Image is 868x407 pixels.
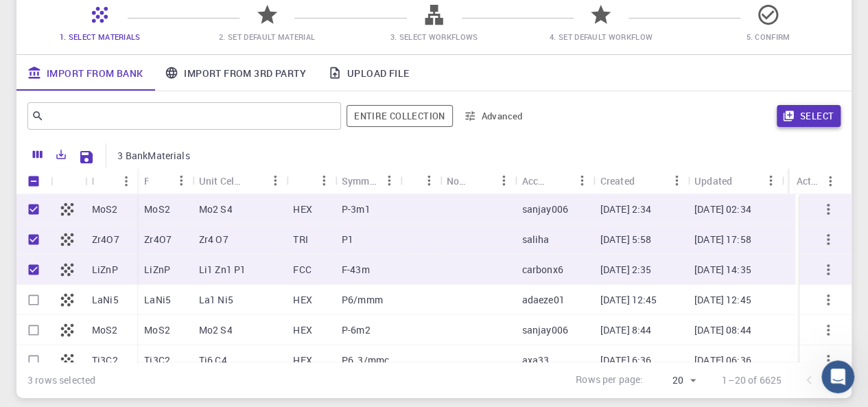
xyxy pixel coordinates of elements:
div: Tags [400,167,440,194]
a: Upload File [317,55,420,91]
span: 3. Select Workflows [390,32,478,42]
div: Symmetry [342,167,379,194]
button: Columns [26,143,49,165]
p: [DATE] 06:36 [694,353,751,367]
p: HEX [293,323,312,337]
p: LiZnP [92,263,118,277]
p: adaeze01 [521,293,564,307]
p: LiZnP [144,263,170,277]
div: Account [521,167,549,194]
span: 1. Select Materials [60,32,141,42]
span: 4. Set Default Workflow [550,32,653,42]
span: Support [27,10,77,22]
div: Icon [51,167,85,194]
div: Name [85,167,137,194]
p: [DATE] 8:44 [600,323,652,337]
div: Formula [144,167,148,194]
button: Sort [471,170,493,191]
span: 2. Set Default Material [219,32,315,42]
p: Mo2 S4 [199,323,233,337]
p: P6_3/mmc [342,353,389,367]
button: Sort [550,170,572,191]
p: La1 Ni5 [199,293,233,307]
p: 1–20 of 6625 [722,373,782,387]
button: Select [777,105,841,127]
p: [DATE] 12:45 [694,293,751,307]
button: Menu [819,170,841,192]
div: Updated [688,167,782,194]
p: [DATE] 6:36 [600,353,652,367]
p: TRI [293,233,307,246]
p: MoS2 [92,202,118,216]
p: HEX [293,353,312,367]
p: [DATE] 08:44 [694,323,751,337]
button: Menu [760,170,782,191]
button: Sort [93,170,115,192]
button: Menu [572,170,594,191]
div: Actions [789,167,841,194]
button: Menu [264,170,286,191]
p: MoS2 [144,323,170,337]
p: axa33 [521,353,549,367]
button: Export [49,143,73,165]
button: Sort [242,170,264,191]
iframe: Intercom live chat [821,360,854,393]
button: Entire collection [347,105,452,127]
div: Unit Cell Formula [199,167,243,194]
span: Filter throughout whole library including sets (folders) [347,105,452,127]
button: Menu [418,170,440,191]
p: P-6m2 [342,323,371,337]
button: Sort [635,170,657,191]
p: Zr4 O7 [199,233,228,246]
p: 3 BankMaterials [117,149,189,163]
button: Menu [170,170,192,191]
p: MoS2 [92,323,118,337]
div: Formula [137,167,192,194]
p: Mo2 S4 [199,202,233,216]
button: Menu [666,170,688,191]
p: Ti3C2 [92,353,118,367]
p: [DATE] 5:58 [600,233,652,246]
p: [DATE] 02:34 [694,202,751,216]
p: P6/mmm [342,293,383,307]
p: MoS2 [144,202,170,216]
p: sanjay006 [521,202,567,216]
p: [DATE] 2:34 [600,202,652,216]
button: Advanced [458,105,530,127]
p: sanjay006 [521,323,567,337]
div: Created [600,167,635,194]
p: F-43m [342,263,370,277]
div: Created [594,167,688,194]
p: Ti6 C4 [199,353,227,367]
p: Rows per page: [576,373,643,388]
p: [DATE] 17:58 [694,233,751,246]
p: Zr4O7 [144,233,172,246]
p: [DATE] 2:35 [600,263,652,277]
p: carbonx6 [521,263,563,277]
a: Import From 3rd Party [154,55,316,91]
p: FCC [293,263,311,277]
button: Menu [115,170,137,192]
p: saliha [521,233,549,246]
button: Sort [293,170,315,191]
button: Menu [378,170,400,191]
div: 3 rows selected [27,373,95,387]
span: 5. Confirm [746,32,790,42]
p: HEX [293,202,312,216]
p: [DATE] 14:35 [694,263,751,277]
div: Symmetry [335,167,401,194]
p: LaNi5 [144,293,171,307]
button: Menu [313,170,335,191]
div: Updated [694,167,732,194]
p: P1 [342,233,353,246]
button: Sort [148,170,170,191]
button: Menu [493,170,515,191]
div: Actions [796,167,819,194]
p: [DATE] 12:45 [600,293,657,307]
p: Ti3C2 [144,353,170,367]
div: Lattice [286,167,335,194]
div: 20 [648,371,700,391]
div: Non-periodic [447,167,471,194]
p: Li1 Zn1 P1 [199,263,246,277]
button: Sort [732,170,754,191]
